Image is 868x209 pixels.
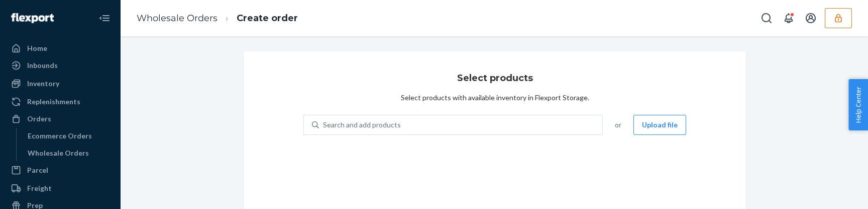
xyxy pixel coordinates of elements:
img: Flexport logo [11,13,54,23]
div: Freight [27,183,52,193]
a: Freight [6,180,115,196]
a: Wholesale Orders [23,145,115,161]
ol: breadcrumbs [129,4,306,33]
div: Select products with available inventory in Flexport Storage. [401,93,589,103]
a: Ecommerce Orders [23,128,115,144]
div: Inbounds [27,60,58,71]
div: Wholesale Orders [28,148,89,158]
a: Wholesale Orders [137,13,218,24]
h3: Select products [457,72,533,85]
div: Ecommerce Orders [28,131,92,141]
a: Home [6,40,115,56]
a: Create order [237,13,298,24]
button: Open Search Box [756,8,777,28]
a: Inventory [6,76,115,92]
span: or [615,120,621,130]
div: Orders [27,114,51,124]
div: Inventory [27,79,59,89]
button: Open account menu [801,8,821,28]
button: Help Center [848,79,868,130]
div: Home [27,43,47,53]
a: Parcel [6,162,115,178]
div: Replenishments [27,97,80,107]
div: Search and add products [323,120,401,130]
a: Replenishments [6,94,115,110]
button: Open notifications [779,8,799,28]
a: Inbounds [6,57,115,74]
iframe: Opens a widget where you can chat to one of our agents [803,179,858,204]
a: Orders [6,111,115,127]
button: Close Navigation [94,8,115,28]
button: Upload file [633,115,686,135]
div: Parcel [27,165,48,175]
